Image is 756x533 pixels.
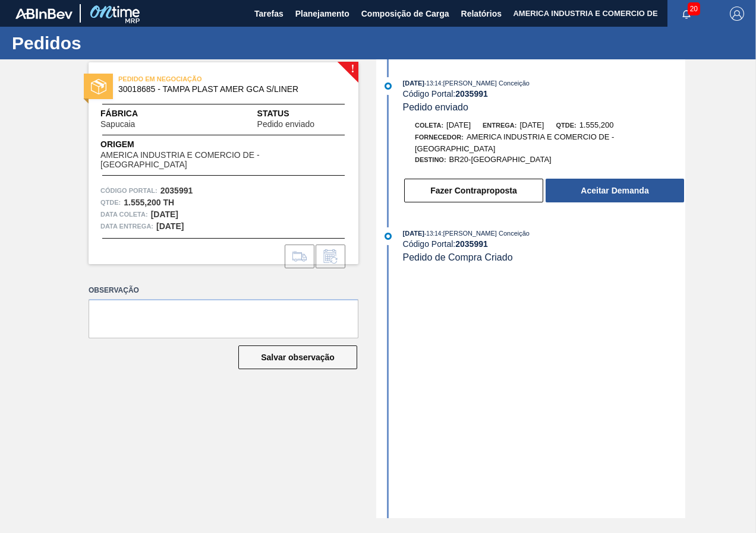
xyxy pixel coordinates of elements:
[100,220,153,232] span: Data entrega:
[403,230,424,237] span: [DATE]
[415,156,446,163] span: Destino:
[449,155,552,164] span: BR20-[GEOGRAPHIC_DATA]
[151,210,178,219] strong: [DATE]
[100,120,135,129] span: Sapucaia
[403,89,685,99] div: Código Portal:
[118,85,334,94] span: 30018685 - TAMPA PLAST AMER GCA S/LINER
[667,5,705,22] button: Notificações
[257,120,315,129] span: Pedido enviado
[688,2,700,15] span: 20
[730,7,744,21] img: Logout
[91,79,106,94] img: status
[424,230,441,237] span: - 13:14
[403,239,685,249] div: Código Portal:
[12,36,223,50] h1: Pedidos
[100,151,346,169] span: AMERICA INDUSTRIA E COMERCIO DE - [GEOGRAPHIC_DATA]
[285,245,314,268] div: Ir para Composição de Carga
[118,73,285,85] span: PEDIDO EM NEGOCIAÇÃO
[238,345,357,369] button: Salvar observação
[519,120,544,129] span: [DATE]
[124,198,174,207] strong: 1.555,200 TH
[455,239,488,249] strong: 2035991
[415,132,614,153] span: AMERICA INDUSTRIA E COMERCIO DE - [GEOGRAPHIC_DATA]
[403,80,424,87] span: [DATE]
[254,7,283,21] span: Tarefas
[455,89,488,99] strong: 2035991
[446,120,471,129] span: [DATE]
[100,185,157,196] span: Código Portal:
[546,179,684,202] button: Aceitar Demanda
[403,102,468,112] span: Pedido enviado
[415,122,443,129] span: Coleta:
[361,7,449,21] span: Composição de Carga
[100,107,172,120] span: Fábrica
[385,233,392,240] img: atual
[100,196,121,208] span: Qtde :
[415,134,464,141] span: Fornecedor:
[403,252,513,262] span: Pedido de Compra Criado
[89,282,358,299] label: Observação
[404,179,543,202] button: Fazer Contraproposta
[441,230,530,237] span: : [PERSON_NAME] Conceição
[257,107,346,120] span: Status
[15,8,73,19] img: TNhmsLtSVTkK8tSr43FrP2fwEKptu5GPRR3wAAAABJRU5ErkJggg==
[156,221,184,231] strong: [DATE]
[100,138,346,151] span: Origem
[295,7,349,21] span: Planejamento
[100,208,148,220] span: Data coleta:
[160,186,193,195] strong: 2035991
[385,83,392,90] img: atual
[483,122,516,129] span: Entrega:
[316,245,345,268] div: Informar alteração no pedido
[556,122,576,129] span: Qtde:
[424,80,441,87] span: - 13:14
[461,7,502,21] span: Relatórios
[441,80,530,87] span: : [PERSON_NAME] Conceição
[579,120,614,129] span: 1.555,200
